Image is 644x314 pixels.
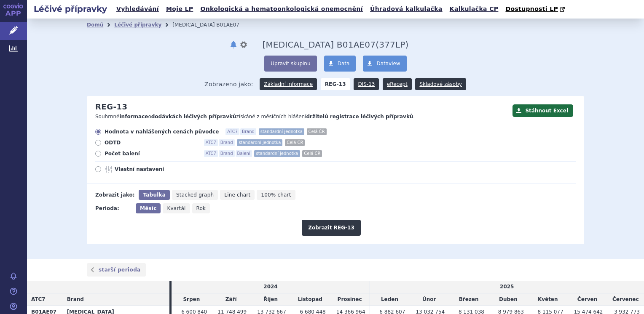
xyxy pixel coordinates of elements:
[172,293,211,306] td: Srpen
[27,3,114,15] h2: Léčivé přípravky
[262,40,376,50] span: Dabigatran B01AE07
[330,293,370,306] td: Prosinec
[354,78,379,90] a: DIS-13
[379,40,395,50] span: 377
[31,296,46,302] span: ATC7
[513,104,573,117] button: Stáhnout Excel
[95,203,131,213] div: Perioda:
[95,190,134,200] div: Zobrazit jako:
[105,139,197,146] span: ODTD
[568,293,607,306] td: Červen
[264,56,317,72] button: Upravit skupinu
[120,114,148,120] strong: informace
[290,293,330,306] td: Listopad
[528,293,568,306] td: Květen
[240,128,256,135] span: Brand
[236,150,252,157] span: Balení
[164,3,196,15] a: Moje LP
[95,102,127,112] h2: REG-13
[302,220,361,236] button: Zobrazit REG-13
[447,3,501,15] a: Kalkulačka CP
[176,192,214,198] span: Stacked graph
[370,281,644,293] td: 2025
[254,150,300,157] span: standardní jednotka
[87,263,146,277] a: starší perioda
[307,128,327,135] span: Celá ČR
[204,139,218,146] span: ATC7
[140,205,156,211] span: Měsíc
[143,192,165,198] span: Tabulka
[363,56,406,72] a: Dataview
[306,114,413,120] strong: držitelů registrace léčivých přípravků
[115,166,207,173] span: Vlastní nastavení
[260,78,317,90] a: Základní informace
[383,78,412,90] a: eRecept
[225,128,239,135] span: ATC7
[204,150,218,157] span: ATC7
[505,5,558,12] span: Dostupnosti LP
[449,293,488,306] td: Březen
[114,3,161,15] a: Vyhledávání
[239,40,248,50] button: nastavení
[87,22,103,28] a: Domů
[172,19,250,31] li: Dabigatran B01AE07
[229,40,238,50] button: notifikace
[204,78,253,90] span: Zobrazeno jako:
[105,150,197,157] span: Počet balení
[151,114,236,120] strong: dodávkách léčivých přípravků
[172,281,370,293] td: 2024
[415,78,466,90] a: Skladové zásoby
[324,56,356,72] a: Data
[607,293,644,306] td: Červenec
[338,61,350,67] span: Data
[409,293,449,306] td: Únor
[237,139,282,146] span: standardní jednotka
[196,205,206,211] span: Rok
[167,205,185,211] span: Kvartál
[211,293,251,306] td: Září
[251,293,290,306] td: Říjen
[370,293,409,306] td: Leden
[261,192,291,198] span: 100% chart
[95,113,508,120] p: Souhrnné o získáné z měsíčních hlášení .
[67,296,84,302] span: Brand
[376,61,400,67] span: Dataview
[376,40,408,50] span: ( LP)
[224,192,250,198] span: Line chart
[259,128,304,135] span: standardní jednotka
[105,128,219,135] span: Hodnota v nahlášených cenách původce
[488,293,528,306] td: Duben
[302,150,322,157] span: Celá ČR
[219,139,235,146] span: Brand
[198,3,365,15] a: Onkologická a hematoonkologická onemocnění
[368,3,445,15] a: Úhradová kalkulačka
[114,22,161,28] a: Léčivé přípravky
[285,139,305,146] span: Celá ČR
[503,3,569,15] a: Dostupnosti LP
[321,78,350,90] strong: REG-13
[219,150,235,157] span: Brand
